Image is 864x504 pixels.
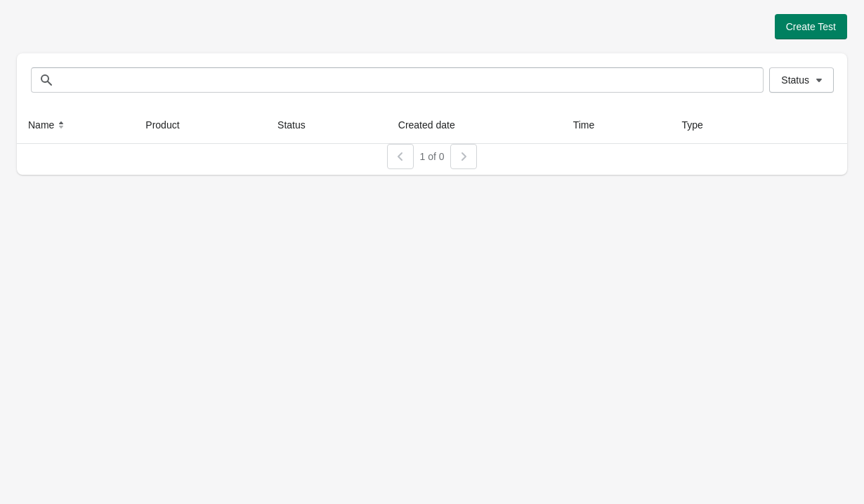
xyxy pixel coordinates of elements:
button: Product [140,112,199,138]
button: Name [22,112,74,138]
button: Create Test [775,14,847,39]
span: 1 of 0 [419,151,444,162]
span: Status [781,74,809,86]
button: Status [769,67,834,93]
button: Created date [393,112,475,138]
span: Create Test [786,21,836,32]
button: Type [676,112,722,138]
button: Status [272,112,325,138]
button: Time [568,112,615,138]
